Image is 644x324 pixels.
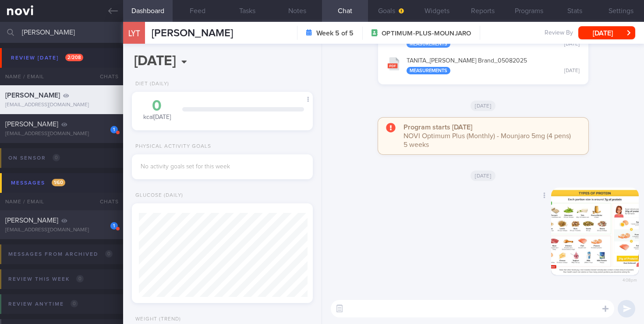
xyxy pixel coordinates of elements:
[141,98,173,122] div: kcal [DATE]
[9,52,85,64] div: Review [DATE]
[76,275,84,282] span: 0
[403,124,472,131] strong: Program starts [DATE]
[5,131,118,137] div: [EMAIL_ADDRESS][DOMAIN_NAME]
[316,29,354,38] strong: Week 5 of 5
[141,98,173,114] div: 0
[5,92,60,99] span: [PERSON_NAME]
[471,171,495,181] span: [DATE]
[382,52,584,79] button: TANITA_[PERSON_NAME] Brand_05082025 Measurements [DATE]
[564,41,580,47] div: [DATE]
[152,28,233,38] span: [PERSON_NAME]
[6,248,115,260] div: Messages from Archived
[5,102,118,108] div: [EMAIL_ADDRESS][DOMAIN_NAME]
[88,68,123,85] div: Chats
[52,179,65,186] span: 1 / 60
[545,29,573,37] span: Review By
[105,250,113,258] span: 0
[132,316,181,323] div: Weight (Trend)
[110,126,118,133] div: 1
[5,121,58,128] span: [PERSON_NAME]
[65,54,83,61] span: 2 / 208
[88,193,123,210] div: Chats
[141,163,304,171] div: No activity goals set for this week
[9,177,67,189] div: Messages
[407,67,450,75] div: Measurements
[5,227,118,233] div: [EMAIL_ADDRESS][DOMAIN_NAME]
[551,188,639,275] img: Photo by Sue-Anne
[623,275,637,283] span: 4:08pm
[132,143,211,150] div: Physical Activity Goals
[6,152,62,164] div: On sensor
[71,300,78,307] span: 0
[121,17,147,50] div: LYT
[53,154,60,161] span: 0
[403,132,571,139] span: NOVI Optimum Plus (Monthly) - Mounjaro 5mg (4 pens)
[5,217,58,224] span: [PERSON_NAME]
[132,192,183,199] div: Glucose (Daily)
[403,141,429,148] span: 5 weeks
[110,222,118,230] div: 1
[382,29,471,38] span: OPTIMUM-PLUS-MOUNJARO
[132,81,169,87] div: Diet (Daily)
[407,57,580,75] div: TANITA_ [PERSON_NAME] Brand_ 05082025
[578,26,635,39] button: [DATE]
[564,68,580,75] div: [DATE]
[471,101,495,111] span: [DATE]
[6,298,80,310] div: Review anytime
[6,273,86,285] div: Review this week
